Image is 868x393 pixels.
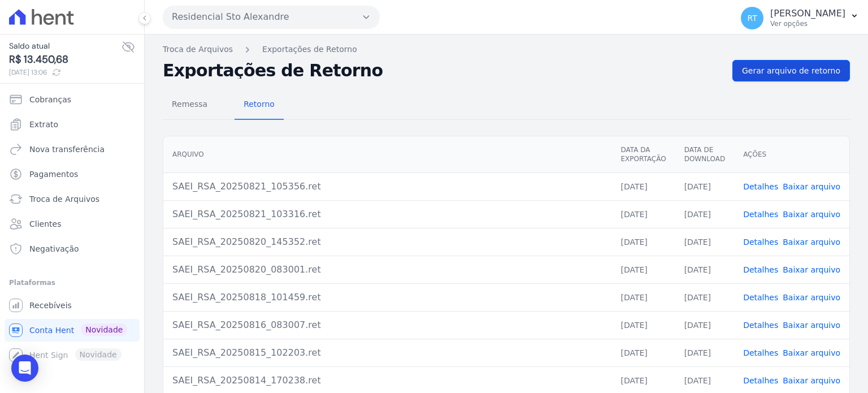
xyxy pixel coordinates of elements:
nav: Sidebar [9,88,135,366]
span: Cobranças [29,94,71,105]
a: Detalhes [743,293,778,302]
a: Nova transferência [5,138,140,161]
td: [DATE] [675,256,734,283]
h2: Exportações de Retorno [163,63,723,79]
td: [DATE] [675,339,734,366]
span: Pagamentos [29,169,78,180]
a: Baixar arquivo [783,348,840,357]
div: SAEI_RSA_20250820_083001.ret [172,263,602,277]
span: Recebíveis [29,300,72,311]
a: Negativação [5,237,140,260]
a: Baixar arquivo [783,376,840,385]
span: Negativação [29,243,79,254]
div: SAEI_RSA_20250821_105356.ret [172,180,602,193]
a: Exportações de Retorno [262,44,357,55]
a: Troca de Arquivos [163,44,233,55]
a: Baixar arquivo [783,265,840,274]
a: Cobranças [5,88,140,111]
a: Detalhes [743,182,778,191]
button: Residencial Sto Alexandre [163,6,380,28]
th: Data de Download [675,136,734,173]
span: Conta Hent [29,325,74,336]
a: Conta Hent Novidade [5,319,140,342]
span: Remessa [165,93,214,115]
td: [DATE] [611,228,675,256]
span: [DATE] 13:06 [9,67,121,77]
td: [DATE] [611,283,675,311]
a: Detalhes [743,210,778,219]
td: [DATE] [675,228,734,256]
span: Troca de Arquivos [29,193,99,205]
button: RT [PERSON_NAME] Ver opções [732,2,868,34]
th: Ações [734,136,849,173]
a: Detalhes [743,321,778,330]
a: Baixar arquivo [783,293,840,302]
p: [PERSON_NAME] [770,8,845,19]
a: Baixar arquivo [783,321,840,330]
div: SAEI_RSA_20250820_145352.ret [172,235,602,249]
div: SAEI_RSA_20250816_083007.ret [172,318,602,332]
td: [DATE] [611,256,675,283]
nav: Breadcrumb [163,44,850,55]
span: R$ 13.450,68 [9,52,121,67]
a: Baixar arquivo [783,182,840,191]
a: Detalhes [743,237,778,247]
a: Extrato [5,113,140,136]
td: [DATE] [675,200,734,228]
span: Gerar arquivo de retorno [742,65,840,76]
a: Detalhes [743,376,778,385]
span: Nova transferência [29,144,105,155]
a: Retorno [235,90,284,120]
a: Troca de Arquivos [5,188,140,210]
a: Clientes [5,213,140,235]
div: Open Intercom Messenger [11,355,38,382]
a: Remessa [163,90,216,120]
a: Pagamentos [5,163,140,185]
th: Data da Exportação [611,136,675,173]
span: Clientes [29,218,61,230]
a: Recebíveis [5,294,140,317]
div: SAEI_RSA_20250818_101459.ret [172,291,602,304]
td: [DATE] [675,172,734,200]
span: Novidade [81,323,127,336]
span: Extrato [29,119,58,130]
td: [DATE] [611,200,675,228]
td: [DATE] [611,172,675,200]
td: [DATE] [675,311,734,339]
th: Arquivo [163,136,611,173]
p: Ver opções [770,19,845,28]
a: Baixar arquivo [783,237,840,247]
div: Plataformas [9,276,135,290]
td: [DATE] [611,311,675,339]
div: SAEI_RSA_20250815_102203.ret [172,346,602,360]
td: [DATE] [611,339,675,366]
a: Detalhes [743,265,778,274]
a: Baixar arquivo [783,210,840,219]
div: SAEI_RSA_20250814_170238.ret [172,374,602,387]
span: RT [747,14,757,22]
a: Gerar arquivo de retorno [732,60,850,81]
span: Retorno [237,93,281,115]
span: Saldo atual [9,40,121,52]
a: Detalhes [743,348,778,357]
div: SAEI_RSA_20250821_103316.ret [172,208,602,221]
td: [DATE] [675,283,734,311]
